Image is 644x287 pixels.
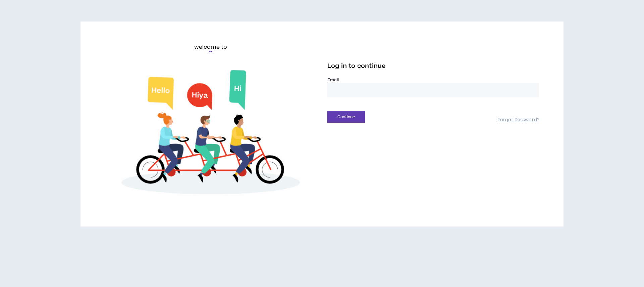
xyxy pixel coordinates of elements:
label: Email [327,77,539,83]
button: Continue [327,111,365,123]
span: Log in to continue [327,62,386,70]
img: Welcome to Wripple [105,63,317,205]
a: Forgot Password? [497,117,539,123]
h6: welcome to [194,43,227,51]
